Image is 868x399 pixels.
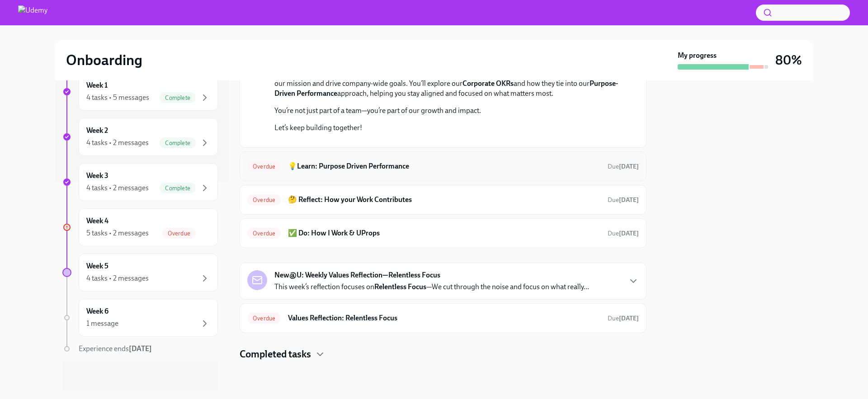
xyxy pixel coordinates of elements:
[86,228,149,238] div: 5 tasks • 2 messages
[274,123,624,133] p: Let’s keep building together!
[79,344,152,353] span: Experience ends
[247,163,281,170] span: Overdue
[247,230,281,237] span: Overdue
[62,118,218,156] a: Week 24 tasks • 2 messagesComplete
[462,79,514,88] strong: Corporate OKRs
[288,228,600,238] h6: ✅ Do: How I Work & UProps
[240,347,646,361] div: Completed tasks
[247,159,639,174] a: Overdue💡Learn: Purpose Driven PerformanceDue[DATE]
[608,162,639,171] span: September 6th, 2025 13:00
[619,315,639,322] strong: [DATE]
[86,126,108,136] h6: Week 2
[608,196,639,204] span: September 6th, 2025 13:00
[62,73,218,111] a: Week 14 tasks • 5 messagesComplete
[608,314,639,323] span: September 8th, 2025 13:00
[62,299,218,337] a: Week 61 message
[288,161,600,171] h6: 💡Learn: Purpose Driven Performance
[619,196,639,204] strong: [DATE]
[129,344,152,353] strong: [DATE]
[66,51,142,69] h2: Onboarding
[247,315,281,322] span: Overdue
[247,197,281,203] span: Overdue
[86,138,149,148] div: 4 tasks • 2 messages
[608,315,639,322] span: Due
[274,106,624,116] p: You’re not just part of a team—you’re part of our growth and impact.
[240,347,311,361] h4: Completed tasks
[247,192,639,207] a: Overdue🤔 Reflect: How your Work ContributesDue[DATE]
[288,313,600,323] h6: Values Reflection: Relentless Focus
[86,216,108,226] h6: Week 4
[86,183,149,193] div: 4 tasks • 2 messages
[619,230,639,237] strong: [DATE]
[160,140,196,146] span: Complete
[160,94,196,101] span: Complete
[274,69,624,99] p: This week, we’re focusing on —including how your contributions support our mission and drive comp...
[678,51,717,61] strong: My progress
[86,273,149,283] div: 4 tasks • 2 messages
[274,282,589,292] p: This week’s reflection focuses on —We cut through the noise and focus on what really...
[86,171,108,181] h6: Week 3
[86,80,108,90] h6: Week 1
[62,163,218,201] a: Week 34 tasks • 2 messagesComplete
[374,282,426,291] strong: Relentless Focus
[608,196,639,204] span: Due
[86,306,108,316] h6: Week 6
[608,230,639,237] span: Due
[86,93,149,103] div: 4 tasks • 5 messages
[274,270,440,280] strong: New@U: Weekly Values Reflection—Relentless Focus
[619,163,639,170] strong: [DATE]
[160,185,196,192] span: Complete
[62,253,218,291] a: Week 54 tasks • 2 messages
[247,311,639,325] a: OverdueValues Reflection: Relentless FocusDue[DATE]
[775,52,802,68] h3: 80%
[608,229,639,238] span: September 6th, 2025 13:00
[288,195,600,205] h6: 🤔 Reflect: How your Work Contributes
[62,208,218,246] a: Week 45 tasks • 2 messagesOverdue
[162,230,196,237] span: Overdue
[608,163,639,170] span: Due
[247,226,639,240] a: Overdue✅ Do: How I Work & UPropsDue[DATE]
[86,261,108,271] h6: Week 5
[18,5,47,20] img: Udemy
[86,319,118,329] div: 1 message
